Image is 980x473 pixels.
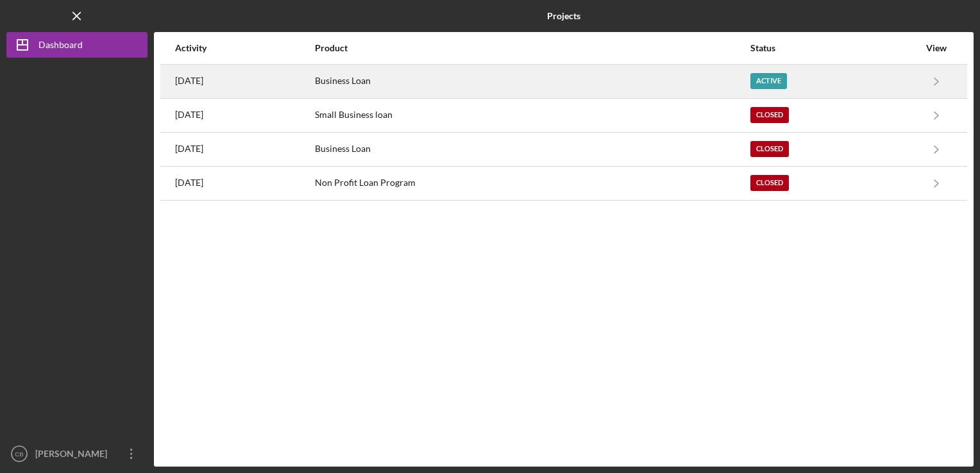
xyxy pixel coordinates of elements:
div: Business Loan [315,65,749,97]
time: 2025-07-29 18:17 [175,76,203,86]
div: View [920,43,952,53]
div: [PERSON_NAME] [32,441,115,470]
div: Activity [175,43,314,53]
div: Business Loan [315,133,749,165]
div: Product [315,43,749,53]
div: Dashboard [38,32,83,61]
div: Non Profit Loan Program [315,167,749,199]
div: Closed [750,107,789,123]
button: Dashboard [6,32,148,58]
time: 2024-09-03 21:41 [175,110,203,120]
div: Status [750,43,919,53]
div: Closed [750,141,789,157]
b: Projects [547,11,580,21]
div: Closed [750,175,789,191]
button: CB[PERSON_NAME] [6,441,148,467]
div: Small Business loan [315,99,749,131]
text: CB [15,451,23,458]
time: 2022-10-11 14:01 [175,144,203,154]
time: 2022-06-27 17:52 [175,178,203,188]
div: Active [750,73,787,89]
